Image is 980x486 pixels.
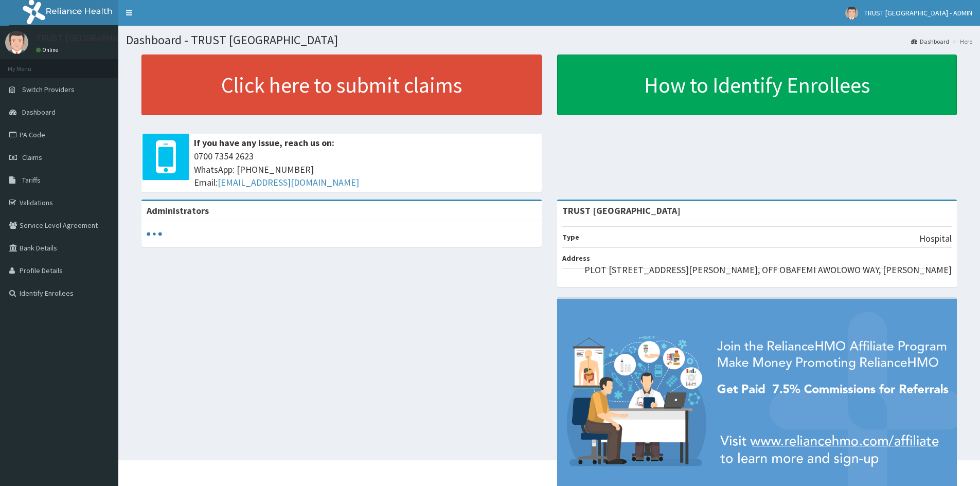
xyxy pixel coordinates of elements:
[557,55,957,115] a: How to Identify Enrollees
[562,254,590,263] b: Address
[126,33,972,47] h1: Dashboard - TRUST [GEOGRAPHIC_DATA]
[562,205,681,217] strong: TRUST [GEOGRAPHIC_DATA]
[22,153,42,162] span: Claims
[584,263,952,277] p: PLOT [STREET_ADDRESS][PERSON_NAME], OFF OBAFEMI AWOLOWO WAY, [PERSON_NAME]
[22,107,56,117] span: Dashboard
[36,33,183,43] p: TRUST [GEOGRAPHIC_DATA] - ADMIN
[218,176,359,188] a: [EMAIL_ADDRESS][DOMAIN_NAME]
[5,31,28,54] img: User Image
[911,37,949,46] a: Dashboard
[147,226,162,242] svg: audio-loading
[36,46,61,53] a: Online
[845,7,858,20] img: User Image
[194,150,537,189] span: 0700 7354 2623 WhatsApp: [PHONE_NUMBER] Email:
[864,8,972,17] span: TRUST [GEOGRAPHIC_DATA] - ADMIN
[919,232,952,245] p: Hospital
[22,175,41,185] span: Tariffs
[141,55,542,115] a: Click here to submit claims
[194,137,334,149] b: If you have any issue, reach us on:
[562,232,579,242] b: Type
[22,85,75,94] span: Switch Providers
[950,37,972,46] li: Here
[147,205,209,217] b: Administrators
